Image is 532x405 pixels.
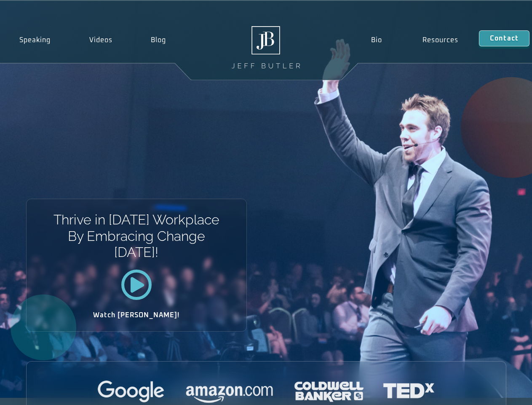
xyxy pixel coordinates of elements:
a: Blog [131,30,185,50]
span: Contact [490,35,519,42]
h1: Thrive in [DATE] Workplace By Embracing Change [DATE]! [53,212,220,260]
h2: Watch [PERSON_NAME]! [56,312,217,319]
a: Resources [402,30,479,50]
a: Videos [70,30,132,50]
a: Bio [350,30,402,50]
a: Contact [479,30,529,46]
nav: Menu [350,30,479,50]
